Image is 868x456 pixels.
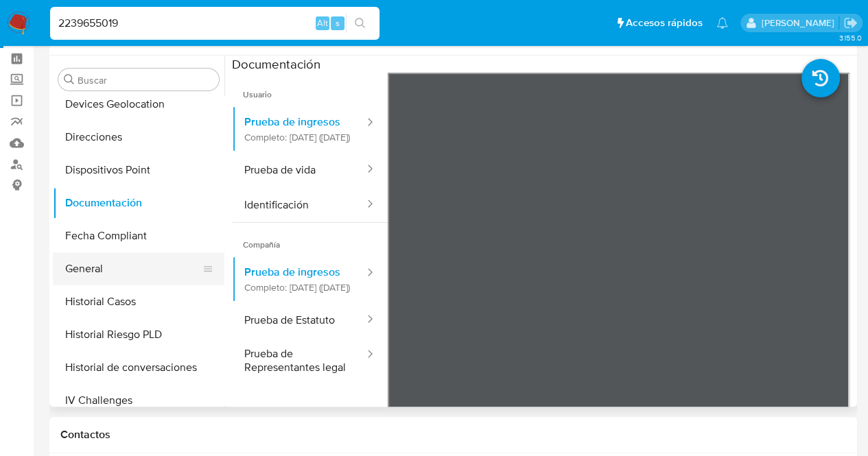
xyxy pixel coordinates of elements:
button: Historial Riesgo PLD [53,318,224,351]
h1: Contactos [60,428,846,442]
button: Direcciones [53,121,224,154]
span: 3.155.0 [838,32,861,43]
a: Notificaciones [716,17,728,29]
button: IV Challenges [53,384,224,417]
button: Historial Casos [53,285,224,318]
button: General [53,252,213,285]
button: Fecha Compliant [53,219,224,252]
button: Historial de conversaciones [53,351,224,384]
a: Salir [843,16,858,30]
button: Buscar [64,74,75,85]
span: s [336,16,340,29]
p: agostina.bazzano@mercadolibre.com [761,16,838,29]
input: Buscar usuario o caso... [50,14,379,32]
span: Alt [317,16,328,29]
button: Documentación [53,187,224,219]
button: search-icon [346,14,374,33]
button: Dispositivos Point [53,154,224,187]
span: Accesos rápidos [626,16,703,30]
input: Buscar [78,74,213,86]
button: Devices Geolocation [53,88,224,121]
